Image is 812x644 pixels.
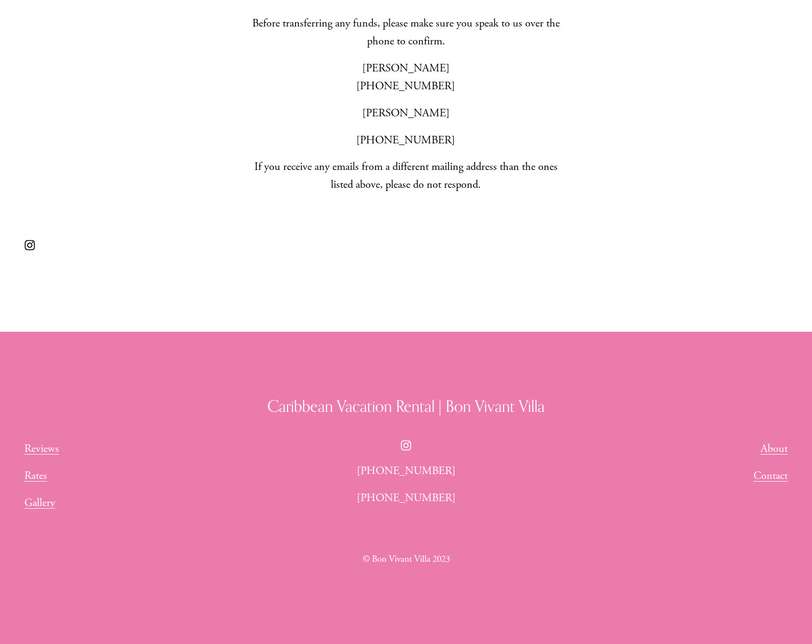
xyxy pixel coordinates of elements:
[248,132,563,149] p: [PHONE_NUMBER]
[24,494,55,512] a: Gallery
[248,158,563,194] p: If you receive any emails from a different mailing address than the ones listed above, please do ...
[248,15,563,50] p: Before transferring any funds, please make sure you speak to us over the phone to confirm.
[24,440,59,458] a: Reviews
[248,60,563,95] p: [PERSON_NAME] [PHONE_NUMBER]
[248,104,563,122] p: [PERSON_NAME]
[313,489,499,507] p: [PHONE_NUMBER]
[24,240,35,251] a: Instagram
[761,440,788,458] a: About
[313,552,499,567] p: © Bon Vivant Villa 2023
[313,462,499,480] p: [PHONE_NUMBER]
[24,467,47,485] a: Rates
[401,440,411,451] a: Instagram
[24,395,788,417] h3: Caribbean Vacation Rental | Bon Vivant Villa
[754,467,788,485] a: Contact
